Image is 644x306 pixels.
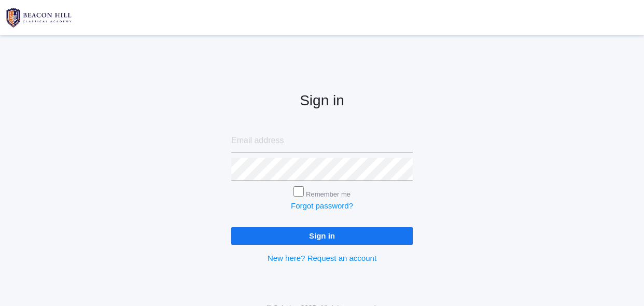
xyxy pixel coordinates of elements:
[306,190,351,198] label: Remember me
[231,93,413,109] h2: Sign in
[231,227,413,244] input: Sign in
[231,129,413,152] input: Email address
[268,254,376,262] a: New here? Request an account
[291,201,353,210] a: Forgot password?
